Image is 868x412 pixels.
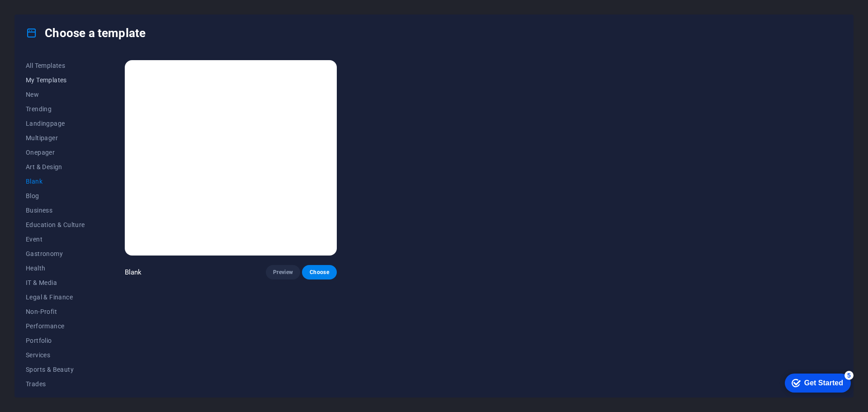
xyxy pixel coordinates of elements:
button: My Templates [26,73,85,87]
button: Art & Design [26,160,85,174]
span: Preview [273,269,293,276]
button: Education & Culture [26,218,85,232]
button: Trending [26,102,85,116]
button: Performance [26,319,85,333]
span: Sports & Beauty [26,366,85,373]
span: Performance [26,322,85,330]
span: Blank [26,178,85,185]
span: Portfolio [26,337,85,344]
span: Legal & Finance [26,294,85,301]
span: Business [26,207,85,214]
span: Education & Culture [26,221,85,228]
button: Legal & Finance [26,290,85,304]
h4: Choose a template [26,26,146,40]
span: Landingpage [26,120,85,127]
button: Onepager [26,145,85,160]
button: Non-Profit [26,304,85,319]
button: New [26,87,85,102]
button: Event [26,232,85,246]
span: New [26,91,85,98]
span: Onepager [26,149,85,156]
span: Trending [26,105,85,113]
button: Preview [266,265,300,279]
span: Services [26,351,85,359]
button: Blank [26,174,85,189]
div: Get Started 5 items remaining, 0% complete [7,5,73,24]
img: Blank [125,60,337,256]
button: Health [26,261,85,275]
button: IT & Media [26,275,85,290]
span: My Templates [26,76,85,84]
button: Gastronomy [26,246,85,261]
div: Get Started [27,10,66,18]
button: Services [26,348,85,362]
button: Choose [302,265,336,279]
span: Health [26,265,85,272]
button: Trades [26,377,85,391]
span: Choose [309,269,329,276]
button: Multipager [26,131,85,145]
button: Business [26,203,85,218]
span: Art & Design [26,163,85,170]
p: Blank [125,268,142,277]
span: Gastronomy [26,250,85,257]
button: Portfolio [26,333,85,348]
span: All Templates [26,62,85,69]
span: Event [26,236,85,243]
div: 5 [67,2,76,11]
span: Trades [26,380,85,388]
span: Multipager [26,134,85,142]
span: Non-Profit [26,308,85,315]
button: Sports & Beauty [26,362,85,377]
button: Landingpage [26,116,85,131]
button: All Templates [26,58,85,73]
span: IT & Media [26,279,85,286]
span: Blog [26,192,85,199]
button: Blog [26,189,85,203]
